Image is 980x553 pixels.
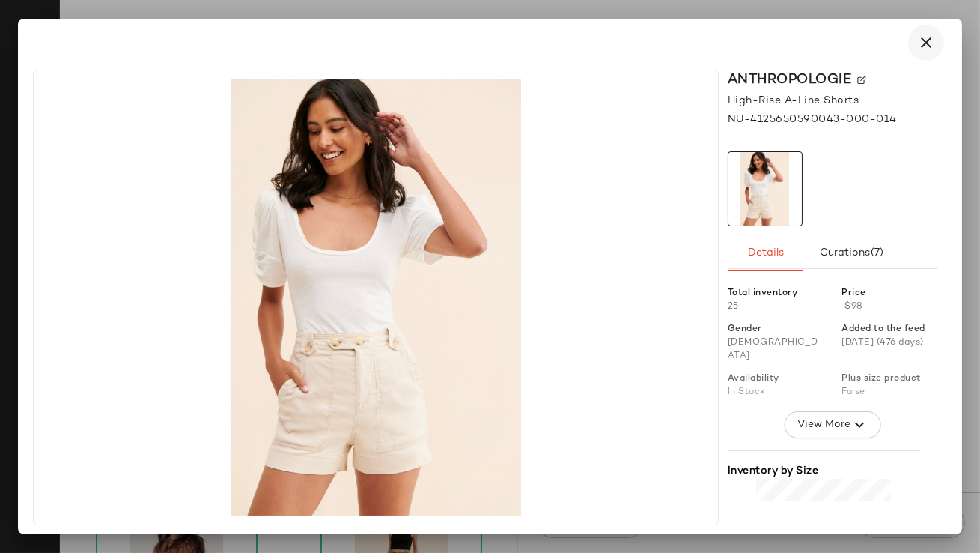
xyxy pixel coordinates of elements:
[785,411,881,438] button: View More
[43,79,709,516] img: 4125650590043_014_b4
[728,463,920,479] div: Inventory by Size
[728,93,859,109] span: High-Rise A-Line Shorts
[728,70,852,90] span: Anthropologie
[746,247,783,259] span: Details
[857,76,866,85] img: svg%3e
[797,416,850,434] span: View More
[728,287,798,300] span: Total inventory
[728,112,897,127] span: NU-4125650590043-000-014
[841,287,866,300] span: Price
[819,247,884,259] span: Curations
[728,152,802,226] img: 4125650590043_014_b4
[870,247,883,259] span: (7)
